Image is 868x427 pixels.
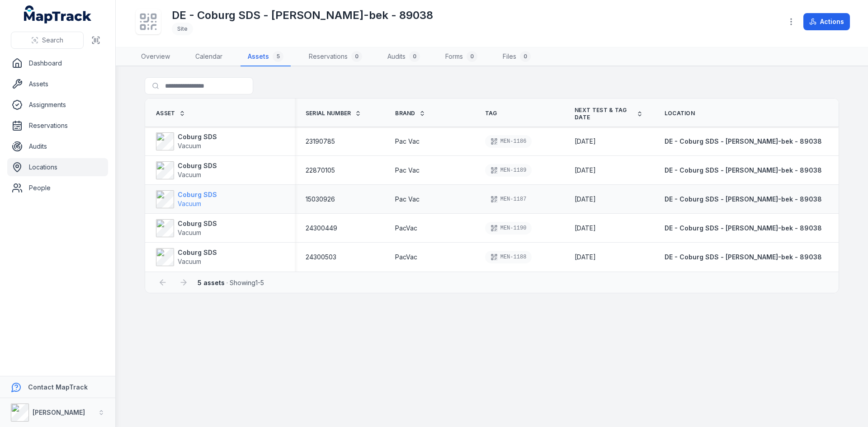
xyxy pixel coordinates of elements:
[485,135,532,148] div: MEN-1186
[395,110,415,117] span: Brand
[575,253,596,261] span: [DATE]
[665,166,822,174] span: DE - Coburg SDS - [PERSON_NAME]-bek - 89038
[575,166,596,175] time: 8/6/25, 11:25:00 AM
[7,137,108,155] a: Audits
[495,47,538,66] a: Files0
[306,195,335,204] span: 15030926
[380,47,427,66] a: Audits0
[7,75,108,93] a: Assets
[395,224,417,233] span: PacVac
[306,224,337,233] span: 24300449
[575,253,596,262] time: 2/6/2026, 10:25:00 AM
[395,137,420,146] span: Pac Vac
[665,166,822,175] a: DE - Coburg SDS - [PERSON_NAME]-bek - 89038
[241,47,291,66] a: Assets5
[665,224,822,233] a: DE - Coburg SDS - [PERSON_NAME]-bek - 89038
[395,253,417,262] span: PacVac
[485,251,532,263] div: MEN-1188
[33,408,85,416] strong: [PERSON_NAME]
[156,110,175,117] span: Asset
[485,193,532,206] div: MEN-1187
[178,132,217,141] strong: Coburg SDS
[306,137,335,146] span: 23190785
[485,164,532,177] div: MEN-1189
[178,258,201,265] span: Vacuum
[7,96,108,114] a: Assignments
[575,137,596,145] span: [DATE]
[7,117,108,135] a: Reservations
[665,253,822,261] span: DE - Coburg SDS - [PERSON_NAME]-bek - 89038
[351,51,362,62] div: 0
[178,161,217,170] strong: Coburg SDS
[198,279,225,286] strong: 5 assets
[665,224,822,232] span: DE - Coburg SDS - [PERSON_NAME]-bek - 89038
[156,110,185,117] a: Asset
[188,47,230,66] a: Calendar
[467,51,477,62] div: 0
[178,142,201,150] span: Vacuum
[156,248,217,266] a: Coburg SDSVacuum
[665,195,822,204] a: DE - Coburg SDS - [PERSON_NAME]-bek - 89038
[178,248,217,257] strong: Coburg SDS
[395,110,425,117] a: Brand
[156,161,217,179] a: Coburg SDSVacuum
[306,166,335,175] span: 22870105
[7,179,108,197] a: People
[156,190,217,208] a: Coburg SDSVacuum
[395,166,420,175] span: Pac Vac
[520,51,531,62] div: 0
[306,110,351,117] span: Serial Number
[665,137,822,145] span: DE - Coburg SDS - [PERSON_NAME]-bek - 89038
[156,132,217,150] a: Coburg SDSVacuum
[156,219,217,237] a: Coburg SDSVacuum
[302,47,369,66] a: Reservations0
[273,51,283,62] div: 5
[575,137,596,146] time: 2/6/2026, 12:00:00 AM
[28,383,88,391] strong: Contact MapTrack
[178,190,217,199] strong: Coburg SDS
[42,36,63,45] span: Search
[24,5,92,23] a: MapTrack
[178,229,201,236] span: Vacuum
[7,54,108,72] a: Dashboard
[172,8,433,23] h1: DE - Coburg SDS - [PERSON_NAME]-bek - 89038
[395,195,420,204] span: Pac Vac
[485,222,532,235] div: MEN-1190
[575,195,596,203] span: [DATE]
[178,219,217,228] strong: Coburg SDS
[438,47,485,66] a: Forms0
[575,166,596,174] span: [DATE]
[575,224,596,233] time: 2/6/2026, 10:00:00 AM
[172,23,193,35] div: Site
[198,279,264,286] span: · Showing 1 - 5
[575,195,596,204] time: 2/6/26, 11:25:00 AM
[7,158,108,176] a: Locations
[575,224,596,232] span: [DATE]
[575,107,632,121] span: Next test & tag date
[803,13,850,30] button: Actions
[306,253,336,262] span: 24300503
[485,110,497,117] span: Tag
[575,107,642,121] a: Next test & tag date
[665,253,822,262] a: DE - Coburg SDS - [PERSON_NAME]-bek - 89038
[178,171,201,178] span: Vacuum
[409,51,420,62] div: 0
[178,200,201,207] span: Vacuum
[134,47,177,66] a: Overview
[306,110,361,117] a: Serial Number
[665,195,822,203] span: DE - Coburg SDS - [PERSON_NAME]-bek - 89038
[665,137,822,146] a: DE - Coburg SDS - [PERSON_NAME]-bek - 89038
[665,110,695,117] span: Location
[11,32,84,49] button: Search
